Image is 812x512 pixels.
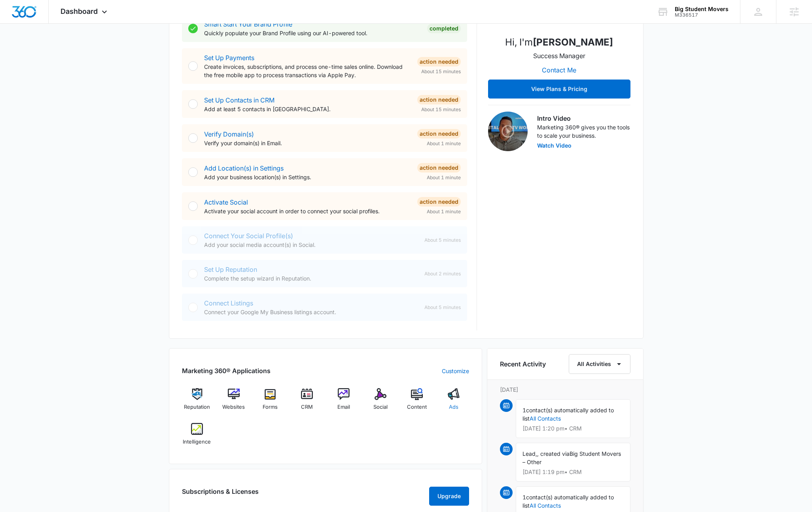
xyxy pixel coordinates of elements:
[204,54,254,62] a: Set Up Payments
[442,367,469,375] a: Customize
[675,12,729,18] div: account id
[505,35,613,49] p: Hi, I'm
[204,105,411,113] p: Add at least 5 contacts in [GEOGRAPHIC_DATA].
[204,96,274,104] a: Set Up Contacts in CRM
[534,61,584,80] button: Contact Me
[337,403,350,411] span: Email
[204,63,411,79] p: Create invoices, subscriptions, and process one-time sales online. Download the free mobile app t...
[417,197,461,207] div: Action Needed
[488,112,528,151] img: Intro Video
[522,494,526,501] span: 1
[417,57,461,66] div: Action Needed
[522,450,537,457] span: Lead,
[427,140,461,147] span: About 1 minute
[329,388,359,417] a: Email
[204,20,292,28] a: Smart Start Your Brand Profile
[255,388,286,417] a: Forms
[204,207,411,215] p: Activate your social account in order to connect your social profiles.
[183,438,211,446] span: Intelligence
[424,270,461,277] span: About 2 minutes
[421,106,461,113] span: About 15 minutes
[182,388,212,417] a: Reputation
[204,173,411,181] p: Add your business location(s) in Settings.
[449,403,458,411] span: Ads
[537,123,630,140] p: Marketing 360® gives you the tools to scale your business.
[204,241,418,249] p: Add your social media account(s) in Social.
[204,274,418,283] p: Complete the setup wizard in Reputation.
[569,354,630,374] button: All Activities
[522,407,526,413] span: 1
[182,423,212,451] a: Intelligence
[429,487,469,506] button: Upgrade
[204,130,254,138] a: Verify Domain(s)
[424,237,461,244] span: About 5 minutes
[533,36,613,48] strong: [PERSON_NAME]
[204,164,284,172] a: Add Location(s) in Settings
[263,403,278,411] span: Forms
[537,450,570,457] span: , created via
[537,114,630,123] h3: Intro Video
[537,143,572,148] button: Watch Video
[522,407,614,422] span: contact(s) automatically added to list
[204,308,418,316] p: Connect your Google My Business listings account.
[365,388,396,417] a: Social
[417,163,461,173] div: Action Needed
[675,6,729,12] div: account name
[182,487,259,503] h2: Subscriptions & Licenses
[530,502,561,509] a: All Contacts
[522,469,624,475] p: [DATE] 1:19 pm • CRM
[218,388,249,417] a: Websites
[522,450,621,465] span: Big Student Movers – Other
[439,388,469,417] a: Ads
[402,388,432,417] a: Content
[421,68,461,75] span: About 15 minutes
[204,198,248,206] a: Activate Social
[488,80,630,99] button: View Plans & Pricing
[522,426,624,431] p: [DATE] 1:20 pm • CRM
[184,403,210,411] span: Reputation
[292,388,322,417] a: CRM
[417,95,461,104] div: Action Needed
[522,494,614,509] span: contact(s) automatically added to list
[222,403,245,411] span: Websites
[373,403,388,411] span: Social
[500,359,546,369] h6: Recent Activity
[427,24,461,33] div: Completed
[533,51,585,61] p: Success Manager
[301,403,313,411] span: CRM
[417,129,461,138] div: Action Needed
[204,139,411,147] p: Verify your domain(s) in Email.
[424,304,461,311] span: About 5 minutes
[61,7,98,15] span: Dashboard
[204,29,421,37] p: Quickly populate your Brand Profile using our AI-powered tool.
[182,366,271,375] h2: Marketing 360® Applications
[500,385,630,394] p: [DATE]
[427,208,461,215] span: About 1 minute
[427,174,461,181] span: About 1 minute
[407,403,427,411] span: Content
[530,415,561,422] a: All Contacts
